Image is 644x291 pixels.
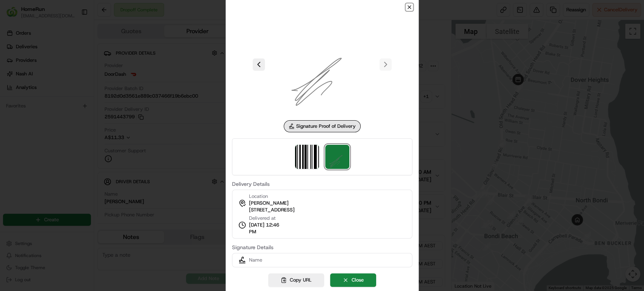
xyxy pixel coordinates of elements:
img: signature_proof_of_delivery image [268,10,377,119]
label: Delivery Details [232,181,412,187]
button: Copy URL [268,273,324,287]
img: signature_proof_of_delivery image [325,145,349,169]
div: Signature Proof of Delivery [284,120,361,132]
img: barcode_scan_on_pickup image [295,145,319,169]
span: [STREET_ADDRESS] [249,207,294,213]
span: Location [249,193,267,200]
label: Signature Details [232,245,412,250]
button: Close [330,273,376,287]
span: [PERSON_NAME] [249,200,288,207]
span: Delivered at [249,215,283,222]
span: Name [249,257,262,263]
span: [DATE] 12:46 PM [249,222,283,235]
